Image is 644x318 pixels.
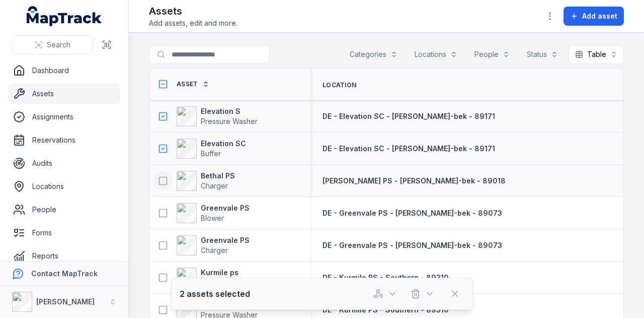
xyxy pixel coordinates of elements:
button: Search [12,35,93,54]
button: Locations [408,45,464,64]
a: Bethal PSCharger [177,171,235,191]
button: Categories [343,45,404,64]
span: Asset [177,80,198,88]
span: [PERSON_NAME] PS - [PERSON_NAME]-bek - 89018 [323,176,506,185]
span: DE - Greenvale PS - [PERSON_NAME]-bek - 89073 [323,209,502,217]
strong: Greenvale PS [201,203,250,213]
span: Blower [201,214,224,222]
button: Table [569,45,624,64]
strong: Elevation S [201,106,258,116]
a: Reservations [8,130,120,150]
a: Audits [8,153,120,173]
strong: Greenvale PS [201,235,250,245]
a: DE - Elevation SC - [PERSON_NAME]-bek - 89171 [323,111,495,121]
button: People [468,45,516,64]
a: Assets [8,84,120,104]
span: DE - Kurmile PS - Southern - 89310 [323,273,449,282]
span: Pressure Washer [201,117,258,125]
a: Assignments [8,107,120,127]
span: DE - Kurmile PS - Southern - 89310 [323,305,449,314]
span: DE - Greenvale PS - [PERSON_NAME]-bek - 89073 [323,241,502,249]
span: Add asset [582,11,617,21]
a: Reports [8,246,120,266]
button: Add asset [563,7,624,26]
a: Asset [177,80,209,88]
a: Elevation SPressure Washer [177,106,258,126]
button: Status [520,45,565,64]
a: Kurmile psPressure Washer [177,268,258,288]
span: Charger [201,246,228,255]
span: DE - Elevation SC - [PERSON_NAME]-bek - 89171 [323,144,495,153]
span: Buffer [201,149,221,158]
a: People [8,200,120,220]
strong: Contact MapTrack [31,269,98,278]
strong: 2 assets selected [180,288,250,300]
span: DE - Elevation SC - [PERSON_NAME]-bek - 89171 [323,112,495,120]
a: Elevation SCBuffer [177,139,246,159]
a: Greenvale PSBlower [177,203,250,223]
a: DE - Elevation SC - [PERSON_NAME]-bek - 89171 [323,144,495,154]
strong: Bethal PS [201,171,235,181]
span: Charger [201,181,228,190]
strong: Kurmile ps [201,268,258,278]
a: DE - Kurmile PS - Southern - 89310 [323,273,449,283]
a: Dashboard [8,60,120,81]
a: Greenvale PSCharger [177,235,250,256]
span: Location [323,81,356,89]
a: DE - Greenvale PS - [PERSON_NAME]-bek - 89073 [323,240,502,250]
a: Forms [8,223,120,243]
a: [PERSON_NAME] PS - [PERSON_NAME]-bek - 89018 [323,176,506,186]
h2: Assets [149,4,237,18]
a: DE - Greenvale PS - [PERSON_NAME]-bek - 89073 [323,208,502,218]
span: Search [47,40,70,50]
a: MapTrack [27,6,102,26]
strong: [PERSON_NAME] [36,297,95,306]
a: Locations [8,176,120,197]
strong: Elevation SC [201,139,246,149]
span: Add assets, edit and more. [149,18,237,28]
